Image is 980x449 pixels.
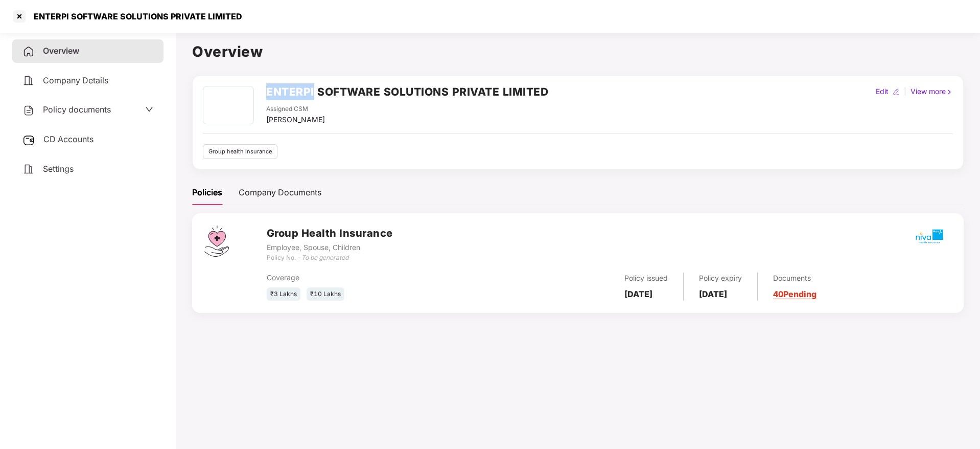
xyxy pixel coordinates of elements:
[22,134,35,146] img: svg+xml;base64,PHN2ZyB3aWR0aD0iMjUiIGhlaWdodD0iMjQiIHZpZXdCb3g9IjAgMCAyNSAyNCIgZmlsbD0ibm9uZSIgeG...
[43,164,74,174] span: Settings
[624,273,668,284] div: Policy issued
[699,273,742,284] div: Policy expiry
[912,218,947,254] img: mbhicl.png
[908,86,955,97] div: View more
[43,75,108,85] span: Company Details
[267,242,393,253] div: Employee, Spouse, Children
[266,83,548,100] h2: ENTERPI SOFTWARE SOLUTIONS PRIVATE LIMITED
[902,86,908,97] div: |
[22,104,35,117] img: svg+xml;base64,PHN2ZyB4bWxucz0iaHR0cDovL3d3dy53My5vcmcvMjAwMC9zdmciIHdpZHRoPSIyNCIgaGVpZ2h0PSIyNC...
[22,46,35,58] img: svg+xml;base64,PHN2ZyB4bWxucz0iaHR0cDovL3d3dy53My5vcmcvMjAwMC9zdmciIHdpZHRoPSIyNCIgaGVpZ2h0PSIyNC...
[43,104,111,115] span: Policy documents
[946,88,953,96] img: rightIcon
[301,254,348,261] i: To be generated
[239,186,321,199] div: Company Documents
[28,11,242,21] div: ENTERPI SOFTWARE SOLUTIONS PRIVATE LIMITED
[43,46,79,56] span: Overview
[204,226,229,257] img: svg+xml;base64,PHN2ZyB4bWxucz0iaHR0cDovL3d3dy53My5vcmcvMjAwMC9zdmciIHdpZHRoPSI0Ny43MTQiIGhlaWdodD...
[893,88,900,96] img: editIcon
[267,272,495,283] div: Coverage
[22,163,35,175] img: svg+xml;base64,PHN2ZyB4bWxucz0iaHR0cDovL3d3dy53My5vcmcvMjAwMC9zdmciIHdpZHRoPSIyNCIgaGVpZ2h0PSIyNC...
[307,287,344,301] div: ₹10 Lakhs
[699,289,727,299] b: [DATE]
[266,114,325,125] div: [PERSON_NAME]
[192,186,222,199] div: Policies
[266,104,325,114] div: Assigned CSM
[192,40,964,63] h1: Overview
[22,75,35,87] img: svg+xml;base64,PHN2ZyB4bWxucz0iaHR0cDovL3d3dy53My5vcmcvMjAwMC9zdmciIHdpZHRoPSIyNCIgaGVpZ2h0PSIyNC...
[773,289,816,299] a: 40 Pending
[145,105,153,114] span: down
[203,144,277,159] div: Group health insurance
[267,287,300,301] div: ₹3 Lakhs
[267,253,393,263] div: Policy No. -
[624,289,652,299] b: [DATE]
[874,86,891,97] div: Edit
[773,273,816,284] div: Documents
[267,226,393,241] h3: Group Health Insurance
[43,134,94,144] span: CD Accounts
